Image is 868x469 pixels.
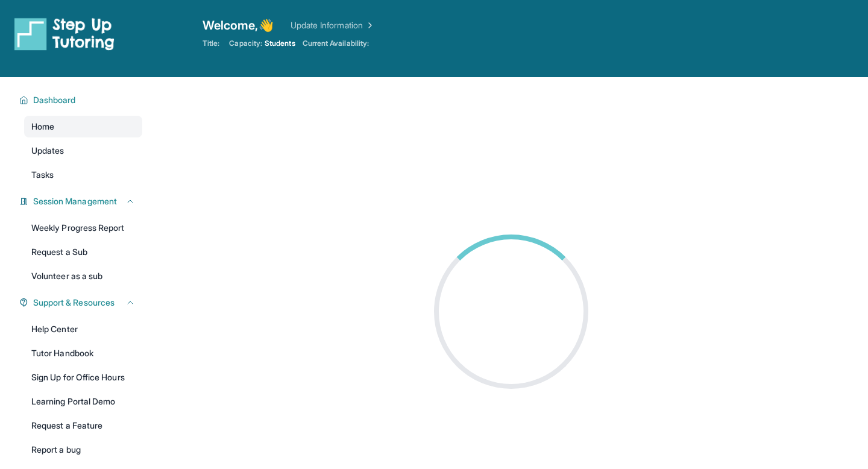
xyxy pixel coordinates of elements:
[24,318,142,340] a: Help Center
[24,140,142,162] a: Updates
[265,39,295,48] span: Students
[33,94,76,106] span: Dashboard
[14,17,115,51] img: logo
[33,195,117,207] span: Session Management
[203,39,219,48] span: Title:
[229,39,262,48] span: Capacity:
[28,297,135,309] button: Support & Resources
[24,116,142,137] a: Home
[24,415,142,436] a: Request a Feature
[291,19,375,31] a: Update Information
[28,94,135,106] button: Dashboard
[28,195,135,207] button: Session Management
[24,241,142,263] a: Request a Sub
[203,17,274,34] span: Welcome, 👋
[31,169,54,181] span: Tasks
[24,164,142,186] a: Tasks
[31,121,54,133] span: Home
[33,297,115,309] span: Support & Resources
[24,217,142,239] a: Weekly Progress Report
[24,439,142,461] a: Report a bug
[363,19,375,31] img: Chevron Right
[24,367,142,388] a: Sign Up for Office Hours
[24,391,142,412] a: Learning Portal Demo
[31,145,64,157] span: Updates
[303,39,369,48] span: Current Availability:
[24,342,142,364] a: Tutor Handbook
[24,265,142,287] a: Volunteer as a sub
